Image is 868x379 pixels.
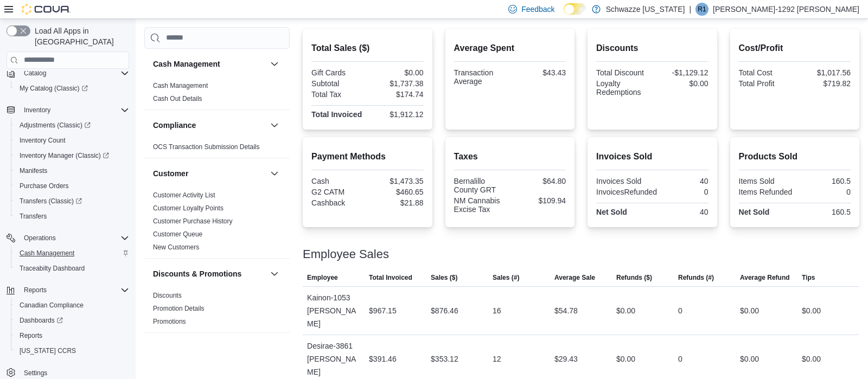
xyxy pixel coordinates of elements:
div: $719.82 [797,79,851,88]
a: Dashboards [11,313,133,328]
span: Catalog [24,69,46,78]
div: Total Profit [739,79,793,88]
a: Cash Out Details [153,95,202,102]
div: Invoices Sold [596,177,650,185]
span: Adjustments (Classic) [15,119,129,132]
div: $876.46 [431,304,458,317]
a: Customer Loyalty Points [153,204,224,212]
div: Total Tax [311,90,365,99]
a: Cash Management [15,247,79,260]
h3: Discounts & Promotions [153,268,241,279]
span: Inventory [20,104,129,117]
h2: Invoices Sold [596,150,708,163]
span: Customer Loyalty Points [153,204,224,213]
span: Inventory Manager (Classic) [15,149,129,162]
div: 40 [654,208,708,216]
a: Adjustments (Classic) [15,119,95,132]
span: Load All Apps in [GEOGRAPHIC_DATA] [30,25,129,47]
div: Cash Management [144,79,290,110]
div: 40 [654,177,708,185]
h2: Taxes [454,150,566,163]
span: My Catalog (Classic) [15,82,129,95]
strong: Total Invoiced [311,110,362,119]
button: Operations [20,232,60,245]
div: Items Sold [739,177,793,185]
span: Cash Management [20,249,74,258]
span: Customer Activity List [153,191,215,200]
div: $109.94 [512,196,566,205]
button: Operations [2,230,133,246]
span: Promotion Details [153,304,205,313]
button: Catalog [2,66,133,81]
h3: Employee Sales [303,248,389,261]
span: Employee [307,273,338,282]
span: Total Invoiced [369,273,412,282]
a: Canadian Compliance [15,299,88,312]
span: Traceabilty Dashboard [20,264,85,273]
a: Cash Management [153,82,208,89]
a: My Catalog (Classic) [11,81,133,96]
span: Transfers (Classic) [20,197,82,205]
button: Inventory Count [11,133,133,148]
span: Operations [24,234,56,242]
div: $54.78 [554,304,578,317]
div: $967.15 [369,304,397,317]
a: Transfers (Classic) [15,195,86,208]
a: My Catalog (Classic) [15,82,92,95]
h2: Payment Methods [311,150,423,163]
div: $391.46 [369,352,397,365]
h2: Products Sold [739,150,851,163]
a: Transfers (Classic) [11,194,133,209]
span: Catalog [20,67,129,80]
span: Reports [15,329,129,342]
span: Average Sale [554,273,595,282]
span: [US_STATE] CCRS [20,346,76,355]
span: Dark Mode [564,15,564,15]
input: Dark Mode [564,3,586,15]
div: $0.00 [802,304,821,317]
a: Inventory Manager (Classic) [11,148,133,163]
span: Transfers (Classic) [15,195,129,208]
div: Reggie-1292 Gutierrez [695,3,709,16]
a: Transfers [15,210,51,223]
span: Inventory Manager (Classic) [20,151,109,160]
button: Manifests [11,163,133,178]
a: Promotions [153,318,186,325]
a: Customer Activity List [153,191,215,199]
strong: Net Sold [596,208,627,216]
span: Tips [802,273,815,282]
div: Kainon-1053 [PERSON_NAME] [303,287,365,335]
div: $0.00 [654,79,708,88]
div: Gift Cards [311,68,365,77]
span: Canadian Compliance [15,299,129,312]
a: Customer Purchase History [153,217,233,225]
a: New Customers [153,243,199,251]
span: Purchase Orders [15,179,129,192]
p: Schwazze [US_STATE] [606,3,685,16]
div: Loyalty Redemptions [596,79,650,97]
div: Items Refunded [739,188,793,196]
button: Reports [2,282,133,298]
div: Total Discount [596,68,650,77]
span: Refunds ($) [616,273,652,282]
span: Dashboards [20,316,63,325]
div: Bernalillo County GRT [454,177,508,194]
div: 160.5 [797,177,851,185]
span: Cash Management [15,247,129,260]
button: [US_STATE] CCRS [11,343,133,358]
span: Reports [24,286,47,294]
span: Inventory [24,106,50,114]
span: Operations [20,232,129,245]
span: Canadian Compliance [20,301,84,310]
div: $29.43 [554,352,578,365]
a: Dashboards [15,314,67,327]
a: OCS Transaction Submission Details [153,143,260,151]
div: 0 [678,304,682,317]
button: Compliance [153,120,266,131]
span: Washington CCRS [15,344,129,357]
button: Canadian Compliance [11,298,133,313]
div: $174.74 [369,90,423,99]
span: Promotions [153,317,186,326]
div: Compliance [144,140,290,158]
span: Adjustments (Classic) [20,121,91,130]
